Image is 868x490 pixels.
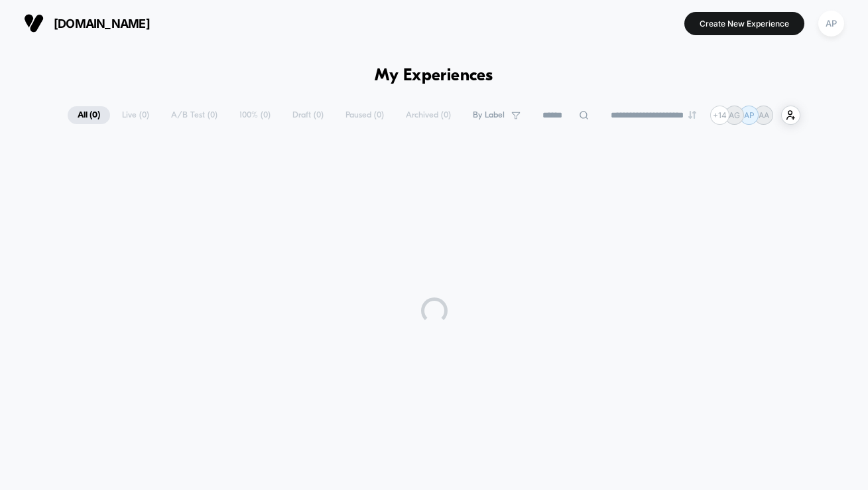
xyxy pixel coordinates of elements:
[814,10,848,37] button: AP
[54,17,150,31] span: [DOMAIN_NAME]
[688,111,696,119] img: end
[710,106,729,125] div: + 14
[818,11,844,37] div: AP
[24,13,44,33] img: Visually logo
[473,110,505,120] span: By Label
[759,110,769,120] p: AA
[68,106,110,124] span: All ( 0 )
[375,66,493,86] h1: My Experiences
[684,12,804,35] button: Create New Experience
[744,110,755,120] p: AP
[729,110,740,120] p: AG
[20,13,154,34] button: [DOMAIN_NAME]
